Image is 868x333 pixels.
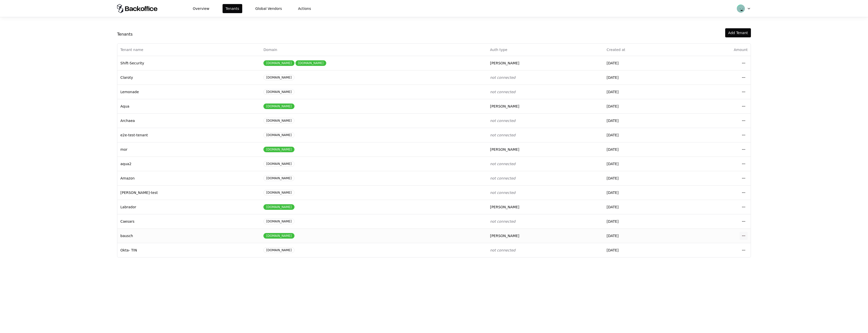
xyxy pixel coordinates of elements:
span: [PERSON_NAME] [490,61,519,65]
button: Add Tenant [725,28,751,37]
td: Lemonade [117,85,260,99]
span: not connected [490,162,516,166]
button: Global Vendors [252,4,285,13]
td: [DATE] [604,113,685,128]
button: Overview [190,4,212,13]
td: [DATE] [604,128,685,142]
div: [DOMAIN_NAME] [263,118,294,123]
td: [DATE] [604,185,685,200]
div: [DOMAIN_NAME] [263,89,294,95]
span: not connected [490,75,516,80]
span: [PERSON_NAME] [490,205,519,209]
td: [DATE] [604,171,685,185]
span: [PERSON_NAME] [490,234,519,238]
span: [PERSON_NAME] [490,104,519,108]
td: Aqua [117,99,260,113]
div: [DOMAIN_NAME] [263,219,294,224]
span: not connected [490,248,516,252]
div: [DOMAIN_NAME] [263,175,294,181]
button: Actions [295,4,314,13]
td: Okta- TIN [117,243,260,257]
td: Caesars [117,214,260,228]
td: Labrador [117,200,260,214]
th: Auth type [487,44,604,56]
td: Claroty [117,70,260,85]
div: [DOMAIN_NAME] [263,247,294,253]
td: [DATE] [604,70,685,85]
td: Archaea [117,113,260,128]
td: Amazon [117,171,260,185]
th: Amount [685,44,751,56]
td: bausch [117,228,260,243]
div: [DOMAIN_NAME] [263,204,294,210]
div: [DOMAIN_NAME] [263,104,294,109]
span: not connected [490,90,516,94]
td: [DATE] [604,56,685,70]
td: [DATE] [604,214,685,228]
span: not connected [490,176,516,180]
span: not connected [490,133,516,137]
td: [DATE] [604,200,685,214]
span: not connected [490,191,516,195]
td: e2e-test-tenant [117,128,260,142]
th: Tenant name [117,44,260,56]
td: [DATE] [604,157,685,171]
span: not connected [490,119,516,123]
div: [DOMAIN_NAME] [295,60,326,66]
td: [DATE] [604,243,685,257]
th: Domain [260,44,487,56]
button: Tenants [223,4,242,13]
td: [PERSON_NAME]-test [117,185,260,200]
div: [DOMAIN_NAME] [263,161,294,167]
td: aqua2 [117,157,260,171]
td: Shift-Security [117,56,260,70]
div: [DOMAIN_NAME] [263,190,294,195]
td: mor [117,142,260,157]
th: Created at [604,44,685,56]
div: [DOMAIN_NAME] [263,60,294,66]
td: [DATE] [604,228,685,243]
td: [DATE] [604,142,685,157]
div: [DOMAIN_NAME] [263,233,294,239]
td: [DATE] [604,85,685,99]
div: [DOMAIN_NAME] [263,147,294,152]
div: [DOMAIN_NAME] [263,75,294,80]
td: [DATE] [604,99,685,113]
div: Tenants [117,31,133,37]
div: [DOMAIN_NAME] [263,132,294,138]
span: not connected [490,219,516,223]
span: [PERSON_NAME] [490,147,519,151]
